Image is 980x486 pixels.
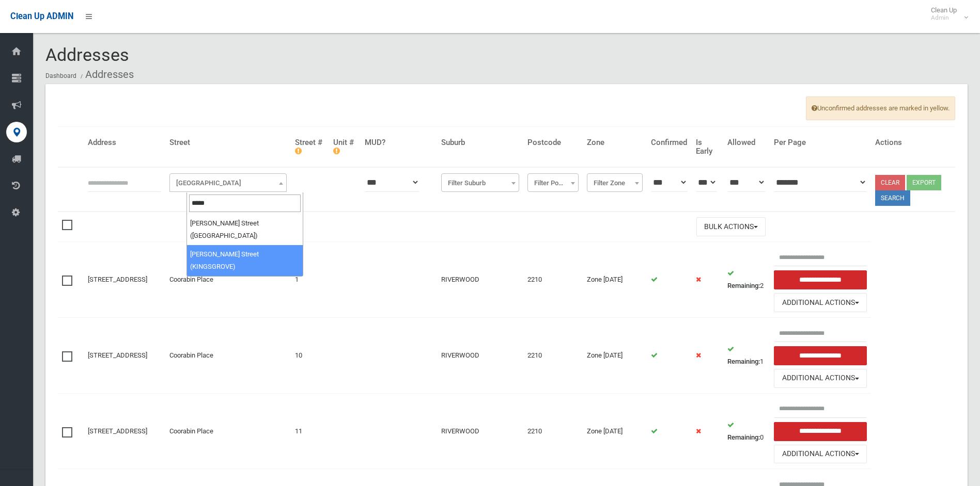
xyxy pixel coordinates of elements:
[530,176,576,190] span: Filter Postcode
[583,393,647,469] td: Zone [DATE]
[723,242,770,318] td: 2
[527,138,579,147] h4: Postcode
[187,245,303,276] li: [PERSON_NAME] Street (KINGSGROVE)
[295,138,325,155] h4: Street #
[907,175,941,190] button: Export
[723,318,770,394] td: 1
[441,138,519,147] h4: Suburb
[444,176,517,190] span: Filter Suburb
[696,138,719,155] h4: Is Early
[727,358,760,365] strong: Remaining:
[589,176,640,190] span: Filter Zone
[187,214,303,245] li: [PERSON_NAME] Street ([GEOGRAPHIC_DATA])
[437,242,523,318] td: RIVERWOOD
[806,96,955,120] span: Unconfirmed addresses are marked in yellow.
[523,318,583,394] td: 2210
[88,138,161,147] h4: Address
[165,318,291,394] td: Coorabin Place
[583,242,647,318] td: Zone [DATE]
[875,138,951,147] h4: Actions
[88,351,147,359] a: [STREET_ADDRESS]
[875,190,910,206] button: Search
[365,138,433,147] h4: MUD?
[774,445,867,464] button: Additional Actions
[931,14,957,22] small: Admin
[172,176,284,190] span: Filter Street
[926,6,967,22] span: Clean Up
[88,427,147,435] a: [STREET_ADDRESS]
[527,173,579,192] span: Filter Postcode
[437,393,523,469] td: RIVERWOOD
[774,138,867,147] h4: Per Page
[88,276,147,283] a: [STREET_ADDRESS]
[875,175,905,190] a: Clear
[727,282,760,289] strong: Remaining:
[523,242,583,318] td: 2210
[437,318,523,394] td: RIVERWOOD
[696,217,766,236] button: Bulk Actions
[165,242,291,318] td: Coorabin Place
[45,72,76,79] a: Dashboard
[165,393,291,469] td: Coorabin Place
[291,393,329,469] td: 11
[587,173,643,192] span: Filter Zone
[774,293,867,312] button: Additional Actions
[727,433,760,441] strong: Remaining:
[651,138,687,147] h4: Confirmed
[10,11,73,21] span: Clean Up ADMIN
[78,65,134,84] li: Addresses
[441,173,519,192] span: Filter Suburb
[333,138,356,155] h4: Unit #
[45,44,129,65] span: Addresses
[523,393,583,469] td: 2210
[587,138,643,147] h4: Zone
[774,369,867,388] button: Additional Actions
[169,173,287,192] span: Filter Street
[583,318,647,394] td: Zone [DATE]
[169,138,287,147] h4: Street
[723,393,770,469] td: 0
[291,242,329,318] td: 1
[727,138,766,147] h4: Allowed
[291,318,329,394] td: 10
